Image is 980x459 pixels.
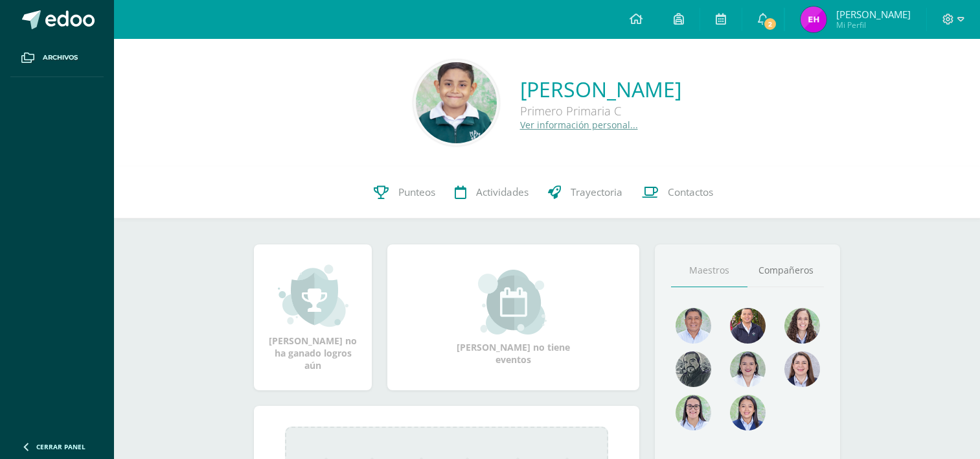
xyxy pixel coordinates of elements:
span: [PERSON_NAME] [836,8,911,21]
a: Punteos [364,167,445,218]
img: 4179e05c207095638826b52d0d6e7b97.png [676,351,711,387]
span: Cerrar panel [36,442,85,451]
img: ae77d19d19a969ce023eef51be567139.png [730,351,766,387]
div: [PERSON_NAME] no ha ganado logros aún [267,263,359,371]
img: c686b553ba051f1887ba92f3978d28f4.png [784,308,820,344]
a: [PERSON_NAME] [520,75,681,103]
span: Contactos [668,185,713,199]
a: Maestros [671,254,747,287]
img: 2858f325063a540a57047719d0c3a085.png [416,62,497,143]
img: c07090047897416ffda9ba07b5cd4801.png [801,6,826,32]
img: f4ec16a59328cb939a4b919555c40b71.png [676,308,711,344]
a: Trayectoria [538,167,632,218]
a: Archivos [10,39,104,77]
div: [PERSON_NAME] no tiene eventos [449,270,578,366]
a: Compañeros [747,254,824,287]
a: Ver información personal... [520,119,638,131]
img: event_small.png [478,270,549,335]
img: achievement_small.png [278,263,348,328]
span: Punteos [398,185,435,199]
a: Contactos [632,167,723,218]
span: Archivos [43,53,78,63]
span: Mi Perfil [836,19,911,30]
span: Actividades [476,185,529,199]
img: c2808d3b671dd919e870280b2998232f.png [730,395,766,430]
img: 4ad40b1689e633dc4baef21ec155021e.png [784,351,820,387]
div: Primero Primaria C [520,103,681,119]
span: Trayectoria [571,185,622,199]
img: 0effed3b6c720a23b56ee0cc28bedd4d.png [676,395,711,430]
a: Actividades [445,167,538,218]
span: 2 [763,17,777,31]
img: 6dfc3065da4204f320af9e3560cd3894.png [730,308,766,344]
